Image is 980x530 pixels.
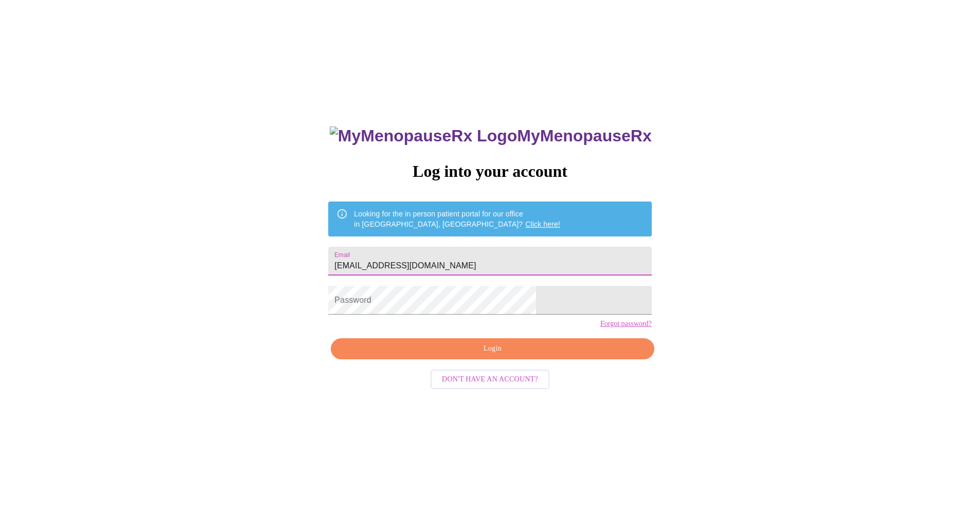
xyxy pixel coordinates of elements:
[330,126,652,145] h3: MyMenopauseRx
[343,342,642,355] span: Login
[354,205,560,233] div: Looking for the in person patient portal for our office in [GEOGRAPHIC_DATA], [GEOGRAPHIC_DATA]?
[331,338,654,359] button: Login
[328,162,651,181] h3: Log into your account
[600,320,652,328] a: Forgot password?
[330,126,517,145] img: MyMenopauseRx Logo
[428,374,552,383] a: Don't have an account?
[431,370,549,390] button: Don't have an account?
[442,373,538,386] span: Don't have an account?
[525,220,560,228] a: Click here!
